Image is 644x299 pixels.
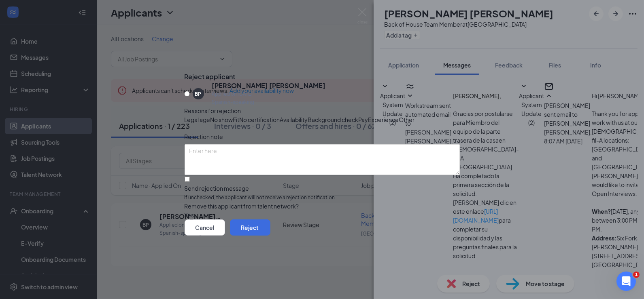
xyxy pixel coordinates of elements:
div: Applied on [DATE] [212,90,326,98]
span: Yes [185,211,194,219]
span: 1 [633,272,640,278]
button: Reject [230,219,270,236]
span: No certification [240,115,280,124]
h5: [PERSON_NAME] [PERSON_NAME] [212,81,326,90]
span: Other [399,115,415,124]
div: Spanish-speaking [212,98,326,106]
h3: Reject applicant [185,72,236,81]
input: Send rejection messageIf unchecked, the applicant will not receive a rejection notification. [185,177,190,182]
span: Reasons for rejection [185,107,241,114]
span: If unchecked, the applicant will not receive a rejection notification. [185,194,460,202]
span: Experience [368,115,399,124]
span: No show [210,115,233,124]
span: Remove this applicant from talent network? [185,202,299,210]
span: Fit [233,115,240,124]
button: Cancel [185,219,225,236]
span: Background check [308,115,359,124]
iframe: Intercom live chat [616,272,636,291]
span: Availability [280,115,308,124]
div: Send rejection message [185,184,460,192]
div: BP [195,91,202,97]
span: Pay [359,115,368,124]
span: Rejection note [185,133,223,140]
span: Legal age [185,115,210,124]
